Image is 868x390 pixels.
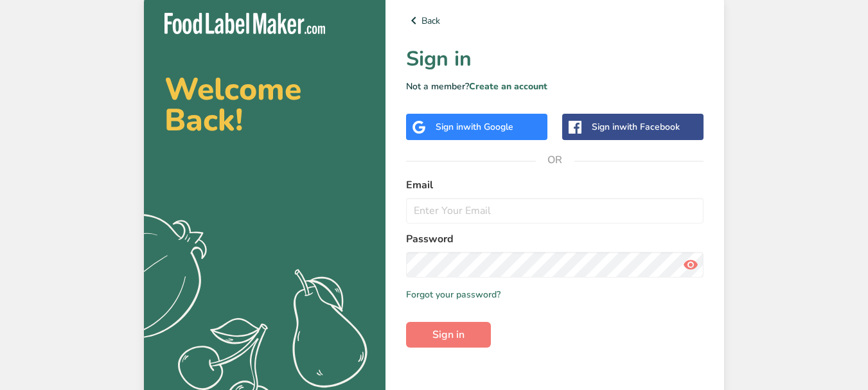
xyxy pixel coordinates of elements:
[406,13,704,28] a: Back
[536,141,574,179] span: OR
[406,322,491,348] button: Sign in
[406,177,704,193] label: Email
[164,74,365,136] h2: Welcome Back!
[469,80,547,93] a: Create an account
[436,120,513,134] div: Sign in
[164,13,325,34] img: Food Label Maker
[406,231,704,247] label: Password
[619,121,680,133] span: with Facebook
[406,198,704,224] input: Enter Your Email
[406,80,704,93] p: Not a member?
[463,121,513,133] span: with Google
[432,327,465,342] span: Sign in
[406,44,704,75] h1: Sign in
[406,288,500,301] a: Forgot your password?
[592,120,680,134] div: Sign in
